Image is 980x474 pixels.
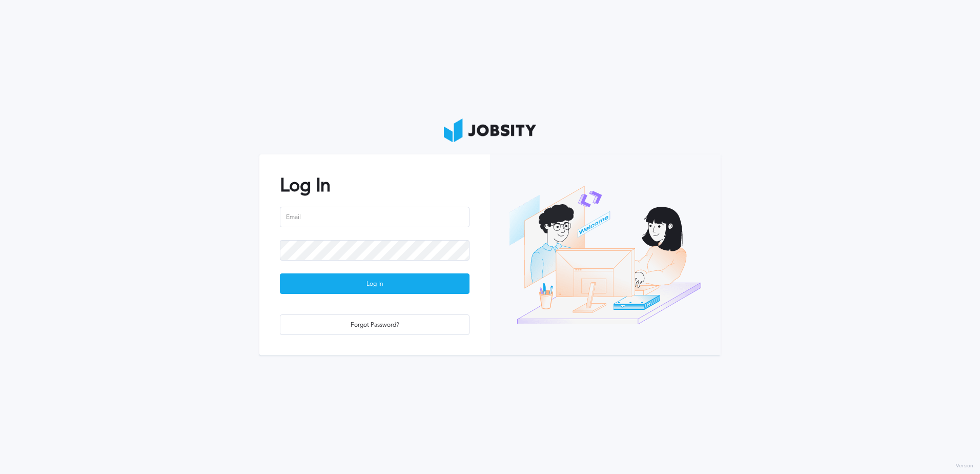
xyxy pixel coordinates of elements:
button: Forgot Password? [280,314,469,335]
button: Log In [280,273,469,294]
div: Forgot Password? [280,315,469,335]
label: Version: [956,463,975,469]
input: Email [280,207,469,227]
div: Log In [280,274,469,294]
h2: Log In [280,175,469,196]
